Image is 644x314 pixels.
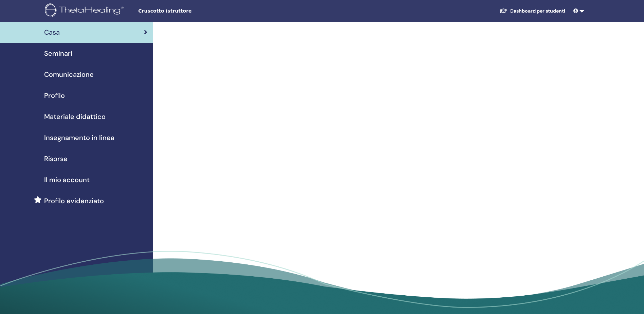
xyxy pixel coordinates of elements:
[44,175,90,185] span: Il mio account
[44,48,72,58] span: Seminari
[44,27,60,37] span: Casa
[44,69,94,80] span: Comunicazione
[499,8,508,14] img: graduation-cap-white.svg
[138,7,240,15] span: Cruscotto istruttore
[44,196,104,206] span: Profilo evidenziato
[44,133,114,143] span: Insegnamento in linea
[44,111,106,122] span: Materiale didattico
[494,5,571,17] a: Dashboard per studenti
[44,154,68,164] span: Risorse
[44,90,65,101] span: Profilo
[45,3,126,19] img: logo.png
